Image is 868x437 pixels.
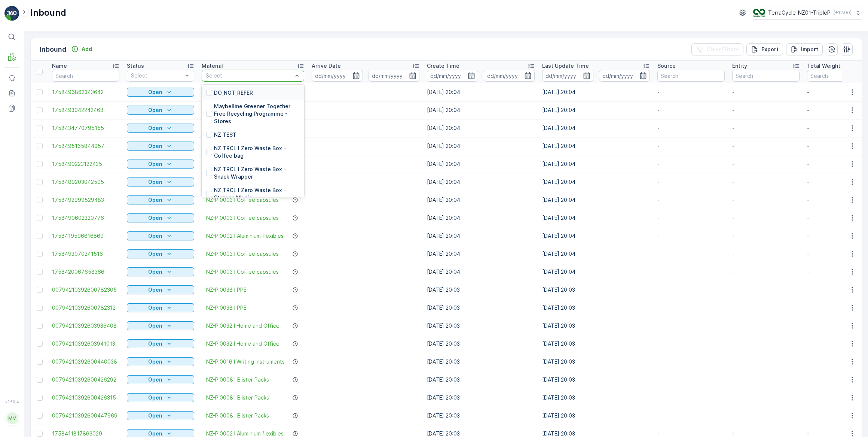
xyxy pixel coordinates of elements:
p: Open [148,232,162,240]
p: - [657,196,725,204]
p: - [732,376,800,383]
a: NZ-PI0032 I Home and Office [206,340,279,348]
input: dd/mm/yyyy [369,70,420,82]
span: 1758496862343642 [52,88,119,96]
a: NZ-PI0008 I Blister Packs [206,394,269,401]
a: 00794210392600426292 [52,376,119,383]
button: Open [127,106,194,115]
a: 1758420067658366 [52,268,119,276]
td: [DATE] 20:03 [423,389,538,407]
span: NZ-PI0002 I Aluminium flexibles [206,232,284,240]
td: [DATE] 20:04 [538,191,654,209]
button: Open [127,177,194,186]
div: Toggle Row Selected [37,359,43,365]
p: - [732,412,800,419]
td: [DATE] 20:03 [423,371,538,389]
button: Open [127,303,194,312]
p: - [732,142,800,150]
p: Open [148,250,162,258]
p: Inbound [30,7,66,19]
button: Open [127,249,194,258]
div: Toggle Row Selected [37,161,43,167]
p: Open [148,106,162,114]
a: 00794210392600426315 [52,394,119,401]
button: Import [786,43,823,55]
button: Clear Filters [691,43,743,55]
p: - [732,178,800,186]
p: - [364,71,367,80]
div: Toggle Row Selected [37,233,43,239]
a: 00794210392600447969 [52,412,119,419]
div: Toggle Row Selected [37,287,43,293]
p: - [595,71,597,80]
div: Toggle Row Selected [37,413,43,419]
div: MM [6,412,18,424]
td: [DATE] 20:04 [538,101,654,119]
p: - [657,412,725,419]
td: [DATE] 20:04 [538,83,654,101]
p: - [732,268,800,276]
p: - [732,322,800,330]
a: NZ-PI0038 I PPE [206,286,247,294]
div: Toggle Row Selected [37,179,43,185]
a: 1758489203042505 [52,178,119,186]
p: Add [82,45,92,53]
button: Open [127,285,194,294]
p: - [657,376,725,383]
div: Toggle Row Selected [37,107,43,113]
p: - [657,394,725,401]
p: - [732,250,800,258]
img: logo [4,6,19,21]
p: - [657,286,725,294]
a: NZ-PI0016 I Writing Instruments [206,358,285,365]
div: Toggle Row Selected [37,305,43,311]
button: Open [127,393,194,402]
input: Search [732,70,800,82]
p: Open [148,304,162,312]
div: Toggle Row Selected [37,395,43,401]
p: DO_NOT_REFER [214,89,253,97]
span: 00794210392603936408 [52,322,119,330]
p: Total Weight [807,62,840,70]
span: 00794210392600782312 [52,304,119,312]
div: Toggle Row Selected [37,125,43,131]
span: 1758419596616869 [52,232,119,240]
a: NZ-PI0008 I Blister Packs [206,412,269,419]
td: [DATE] 20:03 [423,407,538,425]
td: [DATE] 20:03 [423,281,538,299]
button: Open [127,88,194,97]
td: [DATE] 20:04 [423,263,538,281]
div: Toggle Row Selected [37,89,43,95]
span: NZ-PI0008 I Blister Packs [206,376,269,383]
p: Open [148,340,162,348]
td: [DATE] 20:03 [538,335,654,353]
button: Open [127,124,194,133]
p: - [657,232,725,240]
p: Last Update Time [542,62,589,70]
p: Open [148,178,162,186]
a: 1758492999529483 [52,196,119,204]
input: dd/mm/yyyy [312,70,363,82]
p: - [657,106,725,114]
div: Toggle Row Selected [37,251,43,257]
span: 1758493042242468 [52,106,119,114]
span: 00794210392600440038 [52,358,119,365]
p: Open [148,376,162,383]
input: Search [657,70,725,82]
span: v 1.50.4 [4,400,19,404]
a: NZ-PI0038 I PPE [206,304,247,312]
p: Select [206,72,293,79]
div: Toggle Row Selected [37,197,43,203]
td: [DATE] 20:03 [538,353,654,371]
div: Toggle Row Selected [37,215,43,221]
p: - [657,178,725,186]
td: [DATE] 20:04 [538,119,654,137]
p: NZ TRCL I Zero Waste Box - Snack Wrapper [214,166,300,180]
button: Open [127,231,194,240]
span: NZ-PI0003 I Coffee capsules [206,250,279,258]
